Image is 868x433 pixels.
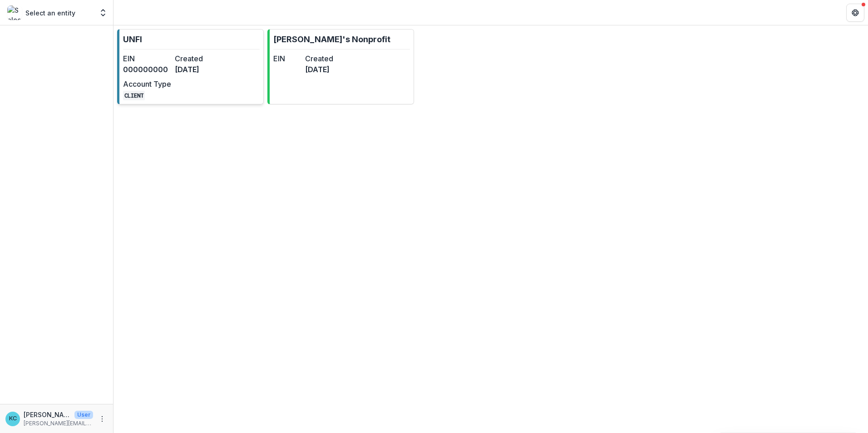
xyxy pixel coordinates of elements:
[25,8,75,18] p: Select an entity
[74,411,93,419] p: User
[123,79,171,89] dt: Account Type
[273,53,301,64] dt: EIN
[9,416,17,422] div: Kristine Creveling
[267,29,414,104] a: [PERSON_NAME]'s NonprofitEINCreated[DATE]
[117,29,264,104] a: UNFIEIN000000000Created[DATE]Account TypeCLIENT
[97,4,109,22] button: Open entity switcher
[175,64,223,75] dd: [DATE]
[305,53,333,64] dt: Created
[123,64,171,75] dd: 000000000
[175,53,223,64] dt: Created
[123,91,145,100] code: CLIENT
[24,410,71,419] p: [PERSON_NAME]
[305,64,333,75] dd: [DATE]
[846,4,864,22] button: Get Help
[123,33,142,45] p: UNFI
[97,413,108,424] button: More
[273,33,390,45] p: [PERSON_NAME]'s Nonprofit
[24,419,93,428] p: [PERSON_NAME][EMAIL_ADDRESS][PERSON_NAME][DOMAIN_NAME]
[7,5,22,20] img: Select an entity
[123,53,171,64] dt: EIN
